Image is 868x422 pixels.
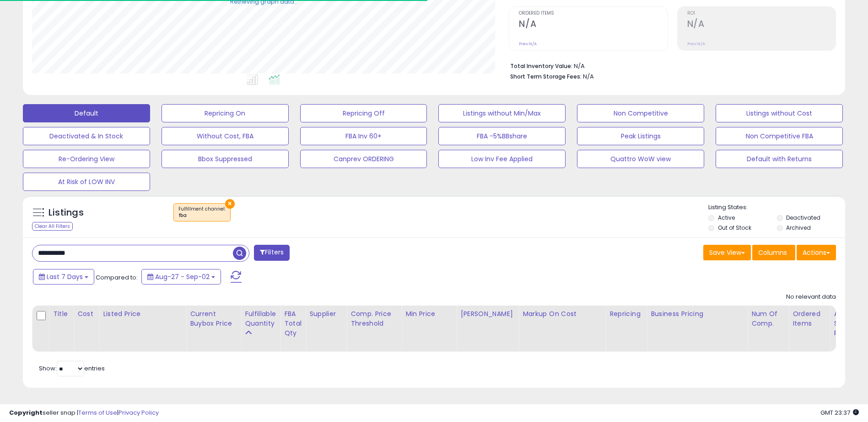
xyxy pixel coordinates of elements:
[820,408,859,417] span: 2025-09-10 23:37 GMT
[103,309,182,319] div: Listed Price
[155,272,210,281] span: Aug-27 - Sep-02
[300,150,427,168] button: Canprev ORDERING
[190,309,237,328] div: Current Buybox Price
[519,41,537,47] small: Prev: N/A
[47,272,83,281] span: Last 7 Days
[523,309,602,319] div: Markup on Cost
[254,245,290,261] button: Filters
[23,150,150,168] button: Re-Ordering View
[162,104,289,122] button: Repricing On
[460,309,515,319] div: [PERSON_NAME]
[77,309,95,319] div: Cost
[33,269,94,285] button: Last 7 Days
[350,309,398,328] div: Comp. Price Threshold
[510,73,582,80] b: Short Term Storage Fees:
[519,11,667,16] span: Ordered Items
[786,293,836,301] div: No relevant data
[23,173,150,191] button: At Risk of LOW INV
[687,11,836,16] span: ROI
[405,309,453,319] div: Min Price
[716,150,843,168] button: Default with Returns
[23,104,150,122] button: Default
[510,60,829,71] li: N/A
[834,309,867,338] div: Avg Selling Price
[438,104,566,122] button: Listings without Min/Max
[300,104,427,122] button: Repricing Off
[32,222,73,231] div: Clear All Filters
[751,309,785,328] div: Num of Comp.
[716,127,843,145] button: Non Competitive FBA
[9,408,43,417] strong: Copyright
[577,150,704,168] button: Quattro WoW view
[687,19,836,31] h2: N/A
[797,245,836,260] button: Actions
[510,62,572,70] b: Total Inventory Value:
[718,214,735,222] label: Active
[577,104,704,122] button: Non Competitive
[519,19,667,31] h2: N/A
[687,41,705,47] small: Prev: N/A
[162,127,289,145] button: Without Cost, FBA
[758,248,787,257] span: Columns
[300,127,427,145] button: FBA Inv 60+
[178,206,226,219] span: Fulfillment channel :
[609,309,643,319] div: Repricing
[786,214,820,222] label: Deactivated
[306,306,347,352] th: CSV column name: cust_attr_1_Supplier
[284,309,302,338] div: FBA Total Qty
[39,364,105,373] span: Show: entries
[49,206,84,219] h5: Listings
[519,306,606,352] th: The percentage added to the cost of goods (COGS) that forms the calculator for Min & Max prices.
[752,245,795,260] button: Columns
[162,150,289,168] button: Bbox Suppressed
[651,309,744,319] div: Business Pricing
[23,127,150,145] button: Deactivated & In Stock
[78,408,117,417] a: Terms of Use
[225,199,235,209] button: ×
[708,203,845,212] p: Listing States:
[793,309,826,328] div: Ordered Items
[583,72,594,81] span: N/A
[119,408,159,417] a: Privacy Policy
[718,224,751,232] label: Out of Stock
[438,127,566,145] button: FBA -5%BBshare
[716,104,843,122] button: Listings without Cost
[786,224,811,232] label: Archived
[309,309,343,319] div: Supplier
[141,269,221,285] button: Aug-27 - Sep-02
[178,212,226,219] div: fba
[9,409,159,417] div: seller snap | |
[703,245,751,260] button: Save View
[53,309,70,319] div: Title
[96,273,138,282] span: Compared to:
[438,150,566,168] button: Low Inv Fee Applied
[245,309,276,328] div: Fulfillable Quantity
[577,127,704,145] button: Peak Listings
